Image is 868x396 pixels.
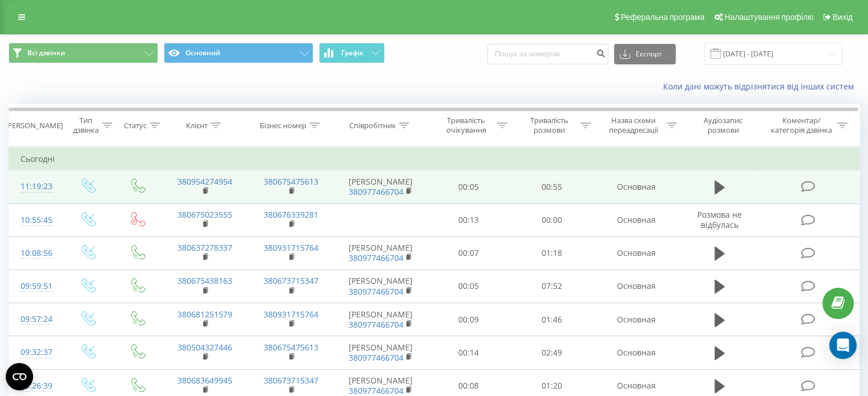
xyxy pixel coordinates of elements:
[593,270,679,303] td: Основная
[438,116,495,135] div: Тривалість очікування
[177,309,232,320] a: 380681251579
[177,242,232,253] a: 380637278337
[5,121,63,130] div: [PERSON_NAME]
[833,13,853,22] span: Вихід
[593,303,679,336] td: Основная
[349,186,403,197] a: 380977466704
[177,375,232,386] a: 380683649945
[21,308,51,330] div: 09:57:24
[829,332,857,359] div: Open Intercom Messenger
[510,203,593,236] td: 00:00
[72,116,99,135] div: Тип дзвінка
[164,43,313,63] button: Основний
[21,209,51,231] div: 10:55:45
[593,336,679,369] td: Основная
[264,176,318,187] a: 380675475613
[27,48,65,58] span: Всі дзвінки
[510,336,593,369] td: 02:49
[690,116,757,135] div: Аудіозапис розмови
[487,44,608,64] input: Пошук за номером
[264,242,318,253] a: 380931715764
[349,121,396,130] div: Співробітник
[264,342,318,353] a: 380675475613
[334,170,427,203] td: [PERSON_NAME]
[264,375,318,386] a: 380673715347
[341,49,364,57] span: Графік
[334,236,427,270] td: [PERSON_NAME]
[621,13,705,22] span: Реферальна програма
[9,148,859,170] td: Сьогодні
[349,319,403,330] a: 380977466704
[510,270,593,303] td: 07:52
[427,336,510,369] td: 00:14
[697,209,742,230] span: Розмова не відбулась
[349,252,403,263] a: 380977466704
[6,363,33,390] button: Open CMP widget
[510,170,593,203] td: 00:55
[260,121,306,130] div: Бізнес номер
[349,286,403,297] a: 380977466704
[427,203,510,236] td: 00:13
[593,170,679,203] td: Основная
[724,13,813,22] span: Налаштування профілю
[427,303,510,336] td: 00:09
[334,303,427,336] td: [PERSON_NAME]
[427,236,510,270] td: 00:07
[427,270,510,303] td: 00:05
[186,121,208,130] div: Клієнт
[21,175,51,198] div: 11:19:23
[593,236,679,270] td: Основная
[334,336,427,369] td: [PERSON_NAME]
[177,176,232,187] a: 380954274954
[427,170,510,203] td: 00:05
[604,116,664,135] div: Назва схеми переадресації
[124,121,147,130] div: Статус
[21,275,51,297] div: 09:59:51
[264,309,318,320] a: 380931715764
[319,43,385,63] button: Графік
[177,275,232,286] a: 380675438163
[9,43,158,63] button: Всі дзвінки
[334,270,427,303] td: [PERSON_NAME]
[663,81,859,92] a: Коли дані можуть відрізнятися вiд інших систем
[264,209,318,220] a: 380676339281
[614,44,676,64] button: Експорт
[349,385,403,396] a: 380977466704
[349,352,403,363] a: 380977466704
[21,341,51,364] div: 09:32:37
[510,303,593,336] td: 01:46
[593,203,679,236] td: Основная
[264,275,318,286] a: 380673715347
[510,236,593,270] td: 01:18
[177,209,232,220] a: 380675023555
[21,242,51,264] div: 10:08:56
[177,342,232,353] a: 380504327446
[520,116,578,135] div: Тривалість розмови
[768,116,834,135] div: Коментар/категорія дзвінка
